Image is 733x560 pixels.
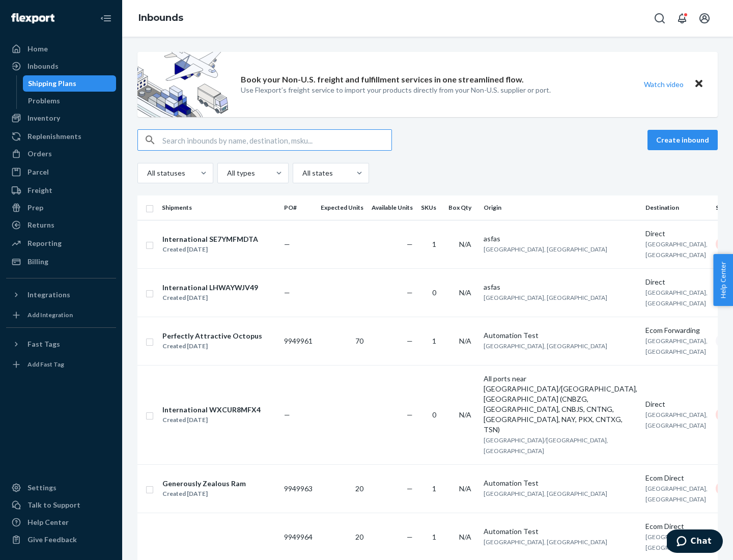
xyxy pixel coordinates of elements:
span: N/A [459,533,471,541]
span: N/A [459,337,471,345]
div: Help Center [27,517,69,527]
img: Flexport logo [11,13,54,23]
div: Perfectly Attractive Octopus [162,331,262,341]
a: Replenishments [6,128,116,145]
div: asfas [484,282,637,292]
button: Give Feedback [6,531,116,548]
input: All types [226,168,227,178]
span: 1 [432,484,436,493]
span: 1 [432,533,436,541]
div: International SE7YMFMDTA [162,234,258,244]
button: Talk to Support [6,497,116,513]
span: — [407,288,413,297]
div: Add Fast Tag [27,360,64,369]
div: Created [DATE] [162,415,261,425]
a: Returns [6,217,116,233]
div: Created [DATE] [162,341,262,351]
span: 0 [432,288,436,297]
span: 1 [432,240,436,248]
div: Billing [27,257,48,267]
span: — [407,533,413,541]
th: Expected Units [317,195,368,220]
button: Open account menu [694,8,715,29]
div: Created [DATE] [162,293,258,303]
span: [GEOGRAPHIC_DATA]/[GEOGRAPHIC_DATA], [GEOGRAPHIC_DATA] [484,436,608,455]
span: — [407,337,413,345]
div: Direct [645,277,708,287]
div: Automation Test [484,330,637,341]
span: [GEOGRAPHIC_DATA], [GEOGRAPHIC_DATA] [645,411,708,429]
th: Shipments [158,195,280,220]
a: Home [6,41,116,57]
a: Freight [6,182,116,199]
th: Destination [641,195,712,220]
a: Problems [23,93,117,109]
span: 70 [355,337,363,345]
button: Close Navigation [96,8,116,29]
a: Help Center [6,514,116,530]
button: Create inbound [647,130,718,150]
div: Reporting [27,238,62,248]
ol: breadcrumbs [130,4,191,33]
input: All states [301,168,302,178]
span: — [284,410,290,419]
a: Add Integration [6,307,116,323]
div: Direct [645,229,708,239]
a: Add Fast Tag [6,356,116,373]
div: Returns [27,220,54,230]
div: Direct [645,399,708,409]
span: [GEOGRAPHIC_DATA], [GEOGRAPHIC_DATA] [645,289,708,307]
span: [GEOGRAPHIC_DATA], [GEOGRAPHIC_DATA] [645,485,708,503]
a: Parcel [6,164,116,180]
a: Settings [6,480,116,496]
span: N/A [459,240,471,248]
div: Shipping Plans [28,78,76,89]
div: Add Integration [27,311,73,319]
th: SKUs [417,195,444,220]
a: Prep [6,200,116,216]
button: Fast Tags [6,336,116,352]
th: Box Qty [444,195,480,220]
div: Created [DATE] [162,489,246,499]
th: PO# [280,195,317,220]
td: 9949961 [280,317,317,365]
div: Inventory [27,113,60,123]
div: Home [27,44,48,54]
a: Inventory [6,110,116,126]
span: [GEOGRAPHIC_DATA], [GEOGRAPHIC_DATA] [484,538,607,546]
span: [GEOGRAPHIC_DATA], [GEOGRAPHIC_DATA] [484,342,607,350]
div: Give Feedback [27,535,77,545]
div: Automation Test [484,478,637,488]
p: Book your Non-U.S. freight and fulfillment services in one streamlined flow. [241,74,524,86]
span: — [284,288,290,297]
a: Inbounds [138,12,183,23]
th: Available Units [368,195,417,220]
button: Watch video [637,77,690,92]
div: Settings [27,483,57,493]
div: International WXCUR8MFX4 [162,405,261,415]
span: — [407,484,413,493]
div: Inbounds [27,61,59,71]
th: Origin [480,195,641,220]
span: 20 [355,533,363,541]
div: Parcel [27,167,49,177]
a: Billing [6,254,116,270]
div: Ecom Direct [645,473,708,483]
a: Orders [6,146,116,162]
div: Problems [28,96,60,106]
span: [GEOGRAPHIC_DATA], [GEOGRAPHIC_DATA] [484,490,607,497]
button: Open Search Box [650,8,670,29]
span: [GEOGRAPHIC_DATA], [GEOGRAPHIC_DATA] [645,533,708,551]
p: Use Flexport’s freight service to import your products directly from your Non-U.S. supplier or port. [241,85,551,95]
span: N/A [459,288,471,297]
div: Talk to Support [27,500,80,510]
div: asfas [484,234,637,244]
button: Help Center [713,254,733,306]
button: Integrations [6,287,116,303]
a: Inbounds [6,58,116,74]
button: Open notifications [672,8,692,29]
span: [GEOGRAPHIC_DATA], [GEOGRAPHIC_DATA] [484,294,607,301]
span: [GEOGRAPHIC_DATA], [GEOGRAPHIC_DATA] [645,337,708,355]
